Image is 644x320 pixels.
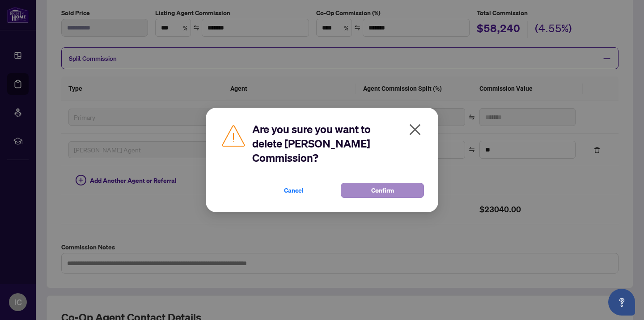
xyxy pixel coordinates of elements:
[284,183,304,198] span: Cancel
[371,183,394,198] span: Confirm
[252,122,424,165] h2: Are you sure you want to delete [PERSON_NAME] Commission?
[252,183,335,198] button: Cancel
[608,289,635,316] button: Open asap
[408,122,422,137] span: close
[341,183,424,198] button: Confirm
[220,122,247,149] img: Caution Icon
